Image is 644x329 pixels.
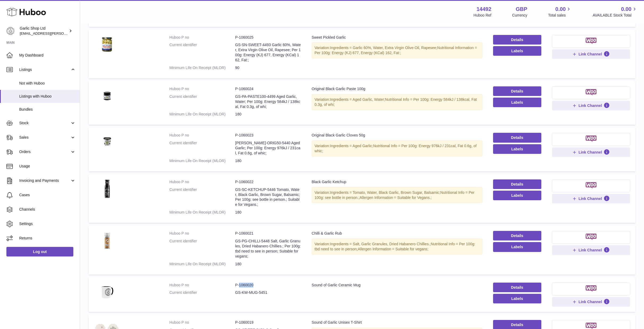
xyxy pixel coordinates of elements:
[578,299,602,304] span: Link Channel
[578,103,602,108] span: Link Channel
[19,81,76,86] span: Not with Huboo
[578,52,602,57] span: Link Channel
[312,283,482,288] div: Sound of Garlic Ceramic Mug
[586,234,597,240] img: woocommerce-small.png
[315,190,475,200] span: Nutritional Info = Per 100g: see bottle in person.;
[19,121,70,126] span: Stock
[169,42,235,63] dt: Current identifier
[169,187,235,207] dt: Current identifier
[586,89,597,95] img: woocommerce-small.png
[20,26,68,36] div: Garlic Shop Ltd
[235,141,301,156] dd: [PERSON_NAME]-ORIG50-5440 Aged Garlic; Per 100g: Energy 976kJ / 231cal, Fat 0.6g, of whic;
[358,247,428,251] span: Allergen Information = Suitable for vegans;
[552,245,630,255] button: Link Channel
[19,53,76,58] span: My Dashboard
[555,6,566,13] span: 0.00
[593,6,638,18] a: 0.00 AVAILABLE Stock Total
[593,13,638,18] span: AVAILABLE Stock Total
[6,27,14,35] img: alec.veit@garlicshop.co.uk
[235,187,301,207] dd: GS-SC-KETCHUP-5446 Tomato, Water, Black Garlic, Brown Sugar, Balsamic; Per 100g: see bottle in pe...
[516,6,527,13] strong: GBP
[235,133,301,138] dd: P-1060023
[578,248,602,252] span: Link Channel
[493,144,541,154] button: Labels
[312,239,482,255] div: Variation:
[169,179,235,184] dt: Huboo P no
[94,86,121,105] img: Original Black Garlic Paste 100g
[169,158,235,163] dt: Minimum Life On Receipt (MLOR)
[493,179,541,189] a: Details
[94,231,121,250] img: Chilli & Garlic Rub
[493,46,541,56] button: Labels
[235,86,301,91] dd: P-1060024
[621,6,631,13] span: 0.00
[169,210,235,215] dt: Minimum Life On Receipt (MLOR)
[315,242,475,251] span: Nutritional Info = Per 100g: tbd need to see in person;
[493,133,541,142] a: Details
[586,135,597,142] img: woocommerce-small.png
[6,247,73,256] a: Log out
[169,239,235,259] dt: Current identifier
[312,86,482,91] div: Original Black Garlic Paste 100g
[330,190,441,195] span: Ingredients = Tomato, Water, Black Garlic, Brown Sugar, Balsamic;
[19,135,70,140] span: Sales
[169,133,235,138] dt: Huboo P no
[578,150,602,155] span: Link Channel
[552,49,630,59] button: Link Channel
[474,13,491,18] div: Huboo Ref
[548,6,572,18] a: 0.00 Total sales
[19,107,76,112] span: Bundles
[330,242,431,246] span: Ingredients = Salt, Garlic Granules, Dried Habanero Chillies.;
[19,94,76,99] span: Listings with Huboo
[235,42,301,63] dd: GS-SN-SWEET-4493 Garlic 60%, Water, Extra Virgin Olive Oil, Rapesee; Per 100g: Energy (KJ) 677, E...
[19,178,70,183] span: Invoicing and Payments
[330,97,385,102] span: Ingredients = Aged Garlic, Water;
[235,94,301,109] dd: GS-PA-PASTE100-4499 Aged Garlic, Water; Per 100g: Energy 584kJ / 138kcal, Fat 0.3g, of whi;
[169,141,235,156] dt: Current identifier
[235,290,301,295] dd: GS-KW-MUG-5451
[586,182,597,188] img: woocommerce-small.png
[169,65,235,70] dt: Minimum Life On Receipt (MLOR)
[235,262,301,267] dd: 180
[94,35,121,54] img: Sweet Pickled Garlic
[169,290,235,295] dt: Current identifier
[169,35,235,40] dt: Huboo P no
[312,179,482,184] div: Black Garlic Ketchup
[493,231,541,240] a: Details
[235,320,301,325] dd: P-1060019
[493,294,541,303] button: Labels
[586,323,597,329] img: woocommerce-small.png
[235,158,301,163] dd: 180
[312,231,482,236] div: Chilli & Garlic Rub
[235,210,301,215] dd: 180
[477,6,491,13] strong: 14492
[19,207,76,212] span: Channels
[169,283,235,288] dt: Huboo P no
[235,231,301,236] dd: P-1060021
[235,112,301,117] dd: 180
[20,31,107,35] span: [EMAIL_ADDRESS][PERSON_NAME][DOMAIN_NAME]
[315,144,477,153] span: Nutritional Info = Per 100g: Energy 976kJ / 231cal, Fat 0.6g, of whic;
[19,164,76,169] span: Usage
[315,97,477,107] span: Nutritional Info = Per 100g: Energy 584kJ / 138kcal, Fat 0.3g, of whi;
[312,42,482,58] div: Variation:
[330,46,437,50] span: Ingredients = Garlic 60%, Water, Extra Virgin Olive Oil, Rapesee;
[19,149,70,154] span: Orders
[169,320,235,325] dt: Huboo P no
[312,94,482,110] div: Variation:
[312,320,482,325] div: Sound of Garlic Unisex T-Shirt
[235,35,301,40] dd: P-1060025
[235,65,301,70] dd: 90
[94,283,121,302] img: Sound of Garlic Ceramic Mug
[552,194,630,203] button: Link Channel
[235,179,301,184] dd: P-1060022
[493,86,541,96] a: Details
[552,297,630,307] button: Link Channel
[552,147,630,157] button: Link Channel
[235,283,301,288] dd: P-1060020
[586,285,597,292] img: woocommerce-small.png
[19,221,76,226] span: Settings
[169,86,235,91] dt: Huboo P no
[312,187,482,203] div: Variation:
[359,195,431,200] span: Allergen Information = Suitable for Vegans.;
